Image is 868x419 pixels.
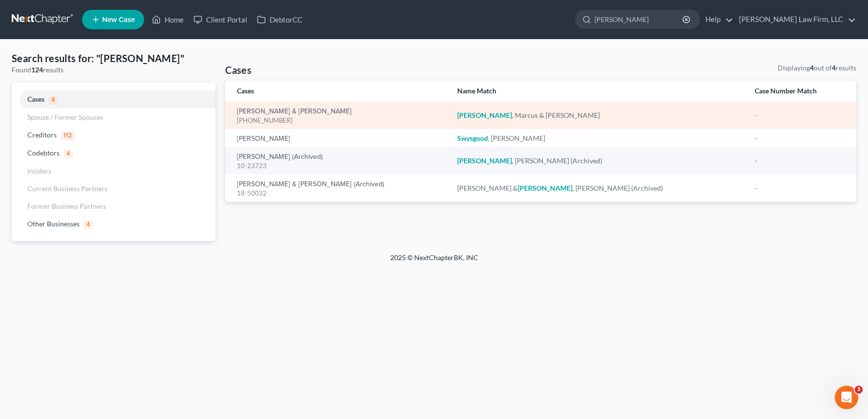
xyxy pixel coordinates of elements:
[64,150,73,158] span: 4
[457,134,488,142] em: Swysgood
[189,11,252,28] a: Client Portal
[457,133,739,143] div: , [PERSON_NAME]
[27,131,57,139] span: Creditors
[156,253,713,270] div: 2025 © NextChapterBK, INC
[61,132,75,140] span: 112
[778,63,856,73] div: Displaying out of results
[225,81,449,102] th: Cases
[237,108,352,115] a: [PERSON_NAME] & [PERSON_NAME]
[12,162,215,180] a: Insiders
[832,64,836,72] strong: 4
[237,181,384,188] a: [PERSON_NAME] & [PERSON_NAME] (Archived)
[27,113,103,121] span: Spouse / Former Spouses
[755,110,845,120] div: -
[457,111,512,119] em: [PERSON_NAME]
[12,65,215,75] div: Found results
[27,167,51,175] span: Insiders
[27,184,107,193] span: Current Business Partners
[237,189,442,198] div: 18-50032
[755,183,845,193] div: -
[457,110,739,120] div: , Marcus & [PERSON_NAME]
[237,135,290,142] a: [PERSON_NAME]
[31,66,43,74] strong: 124
[237,116,442,125] div: [PHONE_NUMBER]
[12,126,215,144] a: Creditors112
[27,202,106,210] span: Former Business Partners
[147,11,189,28] a: Home
[457,156,512,165] em: [PERSON_NAME]
[755,156,845,166] div: -
[237,161,442,171] div: 10-23723
[747,81,856,102] th: Case Number Match
[12,215,215,233] a: Other Businesses4
[755,133,845,143] div: -
[12,180,215,198] a: Current Business Partners
[449,81,746,102] th: Name Match
[700,11,733,28] a: Help
[734,11,856,28] a: [PERSON_NAME] Law Firm, LLC
[102,16,135,23] span: New Case
[48,96,58,105] span: 4
[27,149,60,157] span: Codebtors
[12,198,215,215] a: Former Business Partners
[457,156,739,166] div: , [PERSON_NAME] (Archived)
[84,221,93,229] span: 4
[12,90,215,109] a: Cases4
[835,386,858,409] iframe: Intercom live chat
[855,386,863,394] span: 3
[27,95,44,103] span: Cases
[252,11,307,28] a: DebtorCC
[225,63,252,77] h4: Cases
[27,220,80,228] span: Other Businesses
[810,64,814,72] strong: 4
[518,184,572,192] em: [PERSON_NAME]
[12,109,215,126] a: Spouse / Former Spouses
[457,183,739,193] div: [PERSON_NAME] & , [PERSON_NAME] (Archived)
[12,51,215,65] h4: Search results for: "[PERSON_NAME]"
[594,10,684,28] input: Search by name...
[12,144,215,162] a: Codebtors4
[237,154,323,160] a: [PERSON_NAME] (Archived)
